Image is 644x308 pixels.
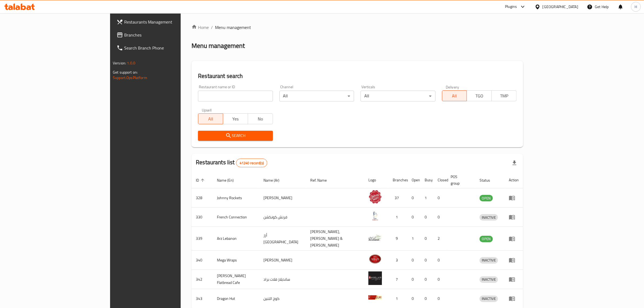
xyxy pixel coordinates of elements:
[543,4,578,10] div: [GEOGRAPHIC_DATA]
[113,74,147,81] a: Support.OpsPlatform
[480,257,498,264] div: INACTIVE
[433,172,446,188] th: Closed
[236,160,267,166] span: 41240 record(s)
[198,91,273,101] input: Search for restaurant name or ID..
[196,158,267,167] h2: Restaurants list
[444,92,465,100] span: All
[196,177,206,184] span: ID
[236,159,267,167] div: Total records count
[259,251,306,270] td: [PERSON_NAME]
[505,4,517,10] div: Plugins
[420,251,433,270] td: 0
[198,72,517,80] h2: Restaurant search
[113,69,138,76] span: Get support on:
[364,172,388,188] th: Logo
[259,208,306,227] td: فرنش كونكشن
[213,188,259,208] td: Johnny Rockets
[368,271,382,285] img: Sandella's Flatbread Cafe
[480,214,498,221] span: INACTIVE
[202,108,212,112] label: Upsell
[480,177,497,184] span: Status
[248,113,273,124] button: No
[451,173,469,186] span: POS group
[442,90,467,101] button: All
[407,188,420,208] td: 0
[508,156,521,169] div: Export file
[127,60,135,67] span: 1.0.0
[407,172,420,188] th: Open
[361,91,435,101] div: All
[480,257,498,263] span: INACTIVE
[200,115,221,123] span: All
[420,188,433,208] td: 1
[433,208,446,227] td: 0
[223,113,248,124] button: Yes
[504,172,523,188] th: Action
[198,131,273,141] button: Search
[213,251,259,270] td: Mega Wraps
[388,208,407,227] td: 1
[509,195,519,201] div: Menu
[509,257,519,263] div: Menu
[420,227,433,251] td: 0
[480,276,498,283] span: INACTIVE
[509,276,519,283] div: Menu
[191,24,523,31] nav: breadcrumb
[388,188,407,208] td: 37
[259,270,306,289] td: سانديلاز فلات براد
[112,15,218,28] a: Restaurants Management
[635,4,637,10] span: H
[368,252,382,266] img: Mega Wraps
[509,214,519,220] div: Menu
[494,92,514,100] span: TMP
[225,115,246,123] span: Yes
[259,188,306,208] td: [PERSON_NAME]
[509,295,519,302] div: Menu
[263,177,286,184] span: Name (Ar)
[407,251,420,270] td: 0
[124,32,213,38] span: Branches
[420,172,433,188] th: Busy
[491,90,517,101] button: TMP
[250,115,271,123] span: No
[112,41,218,54] a: Search Branch Phone
[112,28,218,41] a: Branches
[259,227,306,251] td: أرز [GEOGRAPHIC_DATA]
[124,45,213,51] span: Search Branch Phone
[215,24,251,31] span: Menu management
[368,209,382,223] img: French Connection
[469,92,490,100] span: TGO
[420,208,433,227] td: 0
[480,296,498,302] span: INACTIVE
[480,236,493,242] div: OPEN
[388,251,407,270] td: 3
[433,227,446,251] td: 2
[420,270,433,289] td: 0
[191,41,245,50] h2: Menu management
[480,195,493,201] span: OPEN
[306,227,364,251] td: [PERSON_NAME],[PERSON_NAME] & [PERSON_NAME]
[388,172,407,188] th: Branches
[124,19,213,25] span: Restaurants Management
[198,113,223,124] button: All
[368,231,382,244] img: Arz Lebanon
[407,208,420,227] td: 0
[202,132,268,139] span: Search
[113,60,126,67] span: Version:
[407,227,420,251] td: 1
[311,177,334,184] span: Ref. Name
[509,235,519,242] div: Menu
[407,270,420,289] td: 0
[433,188,446,208] td: 0
[368,291,382,304] img: Dragon Hut
[217,177,241,184] span: Name (En)
[480,236,493,242] span: OPEN
[213,227,259,251] td: Arz Lebanon
[213,208,259,227] td: French Connection
[467,90,492,101] button: TGO
[388,227,407,251] td: 9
